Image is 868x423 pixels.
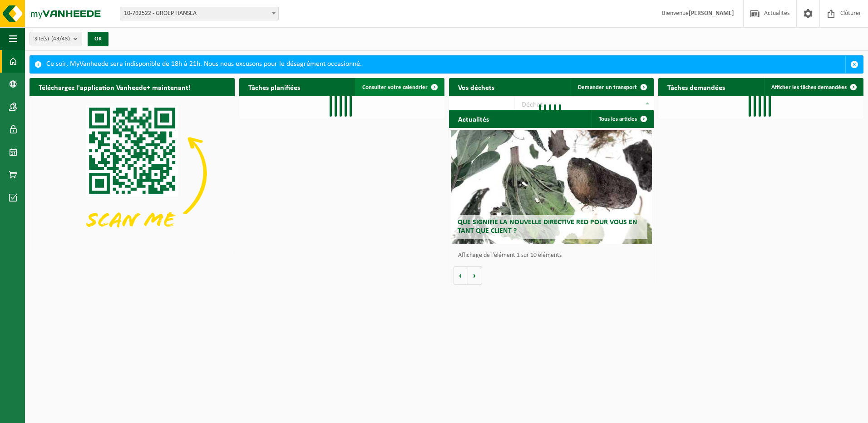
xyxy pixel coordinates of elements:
a: Afficher les tâches demandées [764,78,863,96]
span: Demander un transport [578,84,637,90]
span: 10-792522 - GROEP HANSEA [120,7,279,20]
span: Site(s) [35,32,70,46]
a: Consulter votre calendrier [355,78,444,96]
button: OK [88,32,108,46]
div: Ce soir, MyVanheede sera indisponible de 18h à 21h. Nous nous excusons pour le désagrément occasi... [46,56,845,73]
button: Site(s)(43/43) [30,32,82,45]
a: Que signifie la nouvelle directive RED pour vous en tant que client ? [451,130,652,244]
span: Afficher les tâches demandées [771,84,847,90]
a: Demander un transport [571,78,653,96]
count: (43/43) [51,36,70,42]
a: Tous les articles [592,110,653,128]
h2: Téléchargez l'application Vanheede+ maintenant! [30,78,200,96]
img: Download de VHEPlus App [30,96,235,250]
span: 10-792522 - GROEP HANSEA [120,7,278,20]
h2: Vos déchets [449,78,503,96]
span: Consulter votre calendrier [362,84,428,90]
p: Affichage de l'élément 1 sur 10 éléments [458,252,650,259]
h2: Tâches planifiées [239,78,309,96]
span: Que signifie la nouvelle directive RED pour vous en tant que client ? [458,219,637,235]
h2: Tâches demandées [658,78,734,96]
h2: Actualités [449,110,498,128]
button: Vorige [454,266,468,285]
button: Volgende [468,266,482,285]
strong: [PERSON_NAME] [689,10,734,17]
